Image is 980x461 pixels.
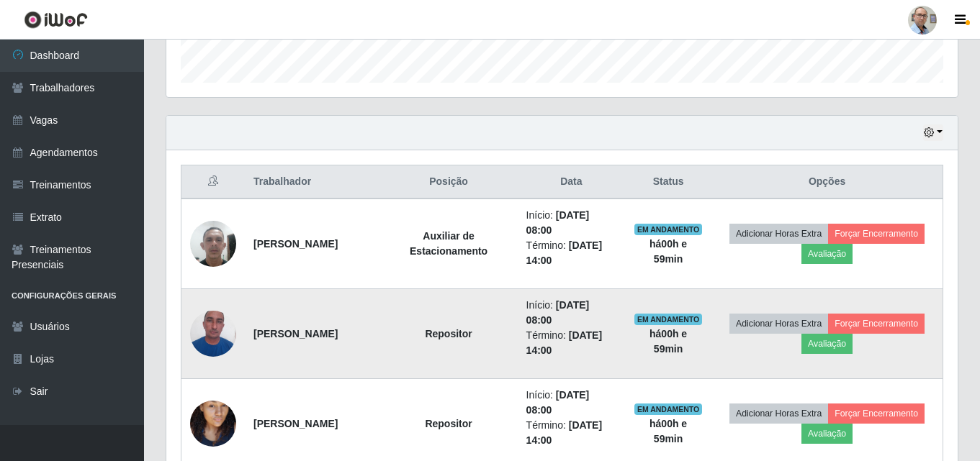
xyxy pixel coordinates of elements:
[245,165,380,199] th: Trabalhador
[711,165,943,199] th: Opções
[649,418,687,444] strong: há 00 h e 59 min
[828,224,925,244] button: Forçar Encerramento
[526,388,616,418] li: Início:
[190,303,236,364] img: 1728497043228.jpeg
[801,424,853,444] button: Avaliação
[801,334,853,354] button: Avaliação
[526,299,590,326] time: [DATE] 08:00
[526,389,590,416] time: [DATE] 08:00
[828,314,925,334] button: Forçar Encerramento
[625,165,711,199] th: Status
[801,244,853,264] button: Avaliação
[649,328,687,355] strong: há 00 h e 59 min
[253,418,338,429] strong: [PERSON_NAME]
[526,328,616,358] li: Término:
[380,165,518,199] th: Posição
[425,328,472,339] strong: Repositor
[526,208,616,238] li: Início:
[190,213,236,274] img: 1716159554658.jpeg
[634,314,703,325] span: EM ANDAMENTO
[253,238,338,250] strong: [PERSON_NAME]
[425,418,472,429] strong: Repositor
[410,230,487,257] strong: Auxiliar de Estacionamento
[526,418,616,448] li: Término:
[253,328,338,339] strong: [PERSON_NAME]
[634,224,703,235] span: EM ANDAMENTO
[729,314,828,334] button: Adicionar Horas Extra
[729,403,828,424] button: Adicionar Horas Extra
[526,298,616,328] li: Início:
[828,403,925,424] button: Forçar Encerramento
[634,403,703,415] span: EM ANDAMENTO
[518,165,625,199] th: Data
[24,11,88,29] img: CoreUI Logo
[526,238,616,268] li: Término:
[729,224,828,244] button: Adicionar Horas Extra
[649,238,687,265] strong: há 00 h e 59 min
[526,209,590,236] time: [DATE] 08:00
